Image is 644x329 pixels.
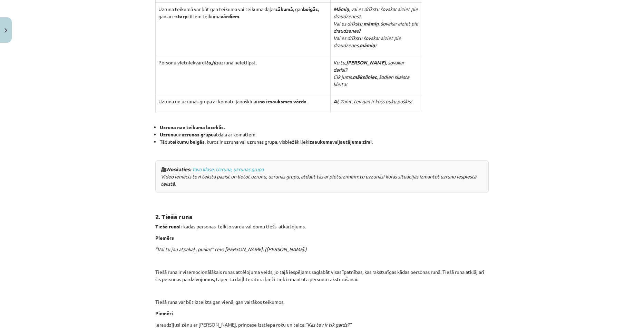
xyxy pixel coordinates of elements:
p: Personu vietniekvārdi , uzrunā neietilpst. [158,59,328,66]
strong: Noskaties: [167,166,191,172]
strong: Tiešā runa [155,223,179,229]
b: Uzruna nav teikuma loceklis. [160,124,225,130]
b: starp [175,13,187,19]
i: , šodien skaista kleita! [333,74,409,87]
strong: 2. Tiešā runa [155,213,193,220]
img: icon-close-lesson-0947bae3869378f0d4975bcd49f059093ad1ed9edebbc8119c70593378902aed.svg [4,28,7,33]
div: 🎥 [155,160,489,193]
b: uzrunas grupu [182,131,214,137]
b: izsaukuma [308,138,332,145]
b: teikumu beigās [170,138,205,145]
i: jūs [212,59,218,65]
i: māmiņ [363,20,379,27]
b: sākumā [275,6,293,12]
i: māksliniec [353,74,377,80]
i: Ai [333,98,338,104]
b: vārdiem [221,13,239,19]
b: no izsauksmes vārda [259,98,306,104]
em: ”Vai tu jau atpakaļ , puika?” tēvs [PERSON_NAME]. ([PERSON_NAME].) [155,246,307,252]
b: beigās [303,6,318,12]
b: Piemērs [155,235,174,241]
i: [PERSON_NAME] [346,59,386,65]
i: , šovakar aiziet pie draudzenes? Vai es drīkstu šovakar aiziet pie draudzenes, [333,20,418,48]
em: Video iemācīs tevi tekstā pazīst un lietot uzrunu, uzrunas grupu, atdalīt tās ar pieturzīmēm; tu ... [161,166,476,187]
i: , vai es drīkstu šovakar aiziet pie draudzenes? Vai es drīkstu, [333,6,418,27]
b: Uzrunu [160,131,176,137]
p: Tiešā runa ir visemocionālākais runas attēlojuma veids, jo tajā iespējams saglabāt visas īpatnība... [155,268,489,283]
p: Uzruna teikumā var būt gan teikuma vai teikuma daļas , gan , gan arī - citiem teikuma . [158,6,328,20]
p: Uzruna un uzrunas grupa ar komatu jānošķir arī . [158,98,328,105]
li: Tādu , kuros ir uzruna vai uzrunas grupa, visbiežāk liek vai . [160,138,489,145]
i: tu [206,59,211,65]
i: ? [375,42,377,48]
i: , Zanīt, tev gan ir košs puķu pušķis! [338,98,412,104]
i: Māmiņ [333,6,349,12]
i: māmiņ [360,42,375,48]
p: Tiešā runa var būt izteikta gan vienā, gan vairākos teikumos. [155,298,489,306]
em: "Kas tev ir tik gards?" [305,321,351,328]
p: leraudzījusi zēnu ar [PERSON_NAME], princese izstiepa roku un teica: [155,321,489,328]
b: Piemēri [155,310,173,316]
p: ir kādas personas teikto vārdu vai domu tiešs atkārtojums. [155,223,489,230]
i: Ko tu, [333,59,346,65]
li: un atdala ar komatiem. [160,131,489,138]
a: Tava klase. Uzruna, uzrunas grupa [192,166,264,172]
i: , šovakar darīsi? Cik jums, [333,59,404,80]
b: jautājuma zīmi [339,138,372,145]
